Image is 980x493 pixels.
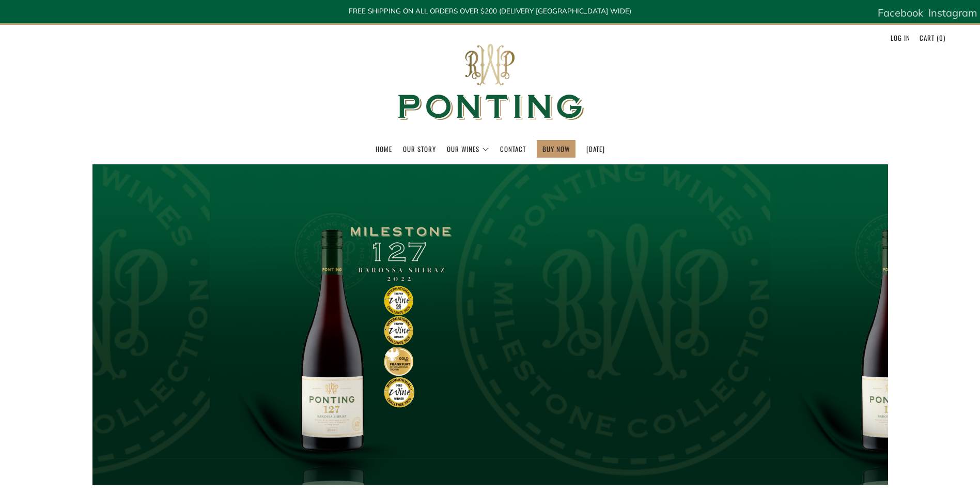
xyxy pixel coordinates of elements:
[939,33,943,43] span: 0
[928,3,977,23] a: Instagram
[586,141,605,157] a: [DATE]
[403,141,436,157] a: Our Story
[928,6,977,19] span: Instagram
[891,29,910,46] a: Log in
[542,141,570,157] a: BUY NOW
[920,29,945,46] a: Cart (0)
[376,141,392,157] a: Home
[878,6,923,19] span: Facebook
[387,25,594,140] img: Ponting Wines
[447,141,489,157] a: Our Wines
[878,3,923,23] a: Facebook
[500,141,526,157] a: Contact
